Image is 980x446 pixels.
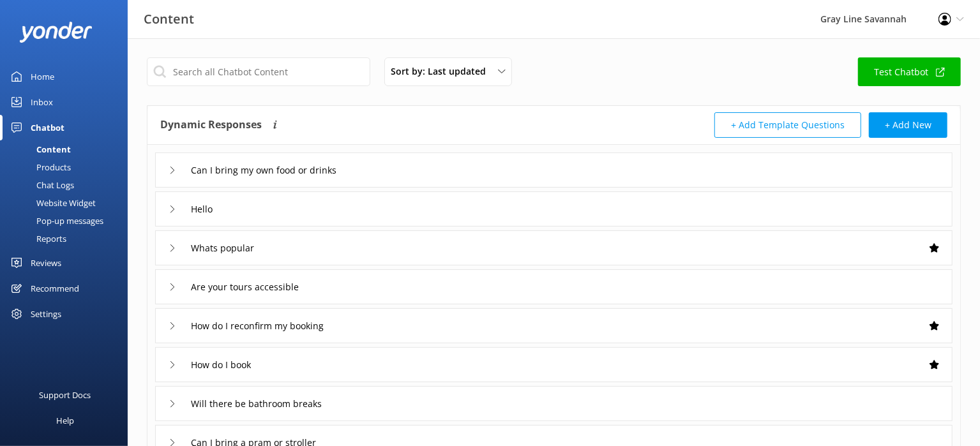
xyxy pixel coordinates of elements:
div: Chat Logs [8,176,74,194]
a: Content [8,140,128,158]
div: Help [56,408,74,433]
div: Chatbot [31,115,64,140]
div: Reviews [31,250,61,276]
button: + Add Template Questions [714,112,861,138]
a: Reports [8,230,128,248]
div: Inbox [31,89,53,115]
h3: Content [144,9,194,29]
img: yonder-white-logo.png [19,22,93,43]
input: Search all Chatbot Content [147,57,370,86]
div: Home [31,64,54,89]
div: Website Widget [8,194,96,212]
div: Support Docs [40,382,91,408]
a: Test Chatbot [858,57,961,86]
a: Pop-up messages [8,212,128,230]
a: Chat Logs [8,176,128,194]
div: Recommend [31,276,79,301]
div: Reports [8,230,66,248]
h4: Dynamic Responses [160,112,262,138]
div: Settings [31,301,61,327]
button: + Add New [869,112,947,138]
span: Sort by: Last updated [391,64,494,78]
a: Products [8,158,128,176]
div: Pop-up messages [8,212,103,230]
a: Website Widget [8,194,128,212]
div: Products [8,158,71,176]
div: Content [8,140,71,158]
